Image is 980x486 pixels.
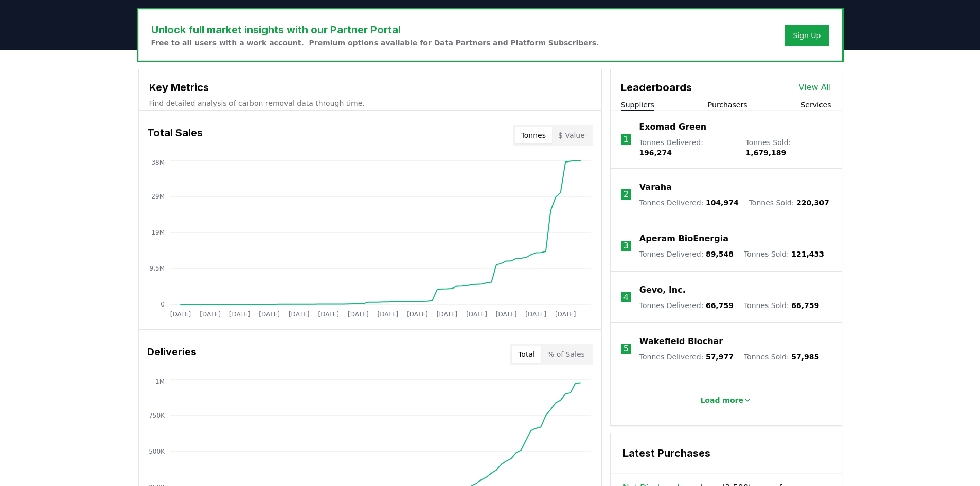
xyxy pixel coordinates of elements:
[151,229,165,236] tspan: 19M
[791,250,824,258] span: 121,433
[259,311,280,318] tspan: [DATE]
[495,311,516,318] tspan: [DATE]
[706,250,734,258] span: 89,548
[623,188,629,201] p: 2
[745,137,831,158] p: Tonnes Sold :
[791,301,819,310] span: 66,759
[288,311,309,318] tspan: [DATE]
[149,265,164,272] tspan: 9.5M
[706,301,734,310] span: 66,759
[377,311,398,318] tspan: [DATE]
[639,149,672,157] span: 196,274
[623,445,829,461] h3: Latest Purchases
[161,301,165,308] tspan: 0
[639,300,734,311] p: Tonnes Delivered :
[623,133,628,146] p: 1
[793,30,821,41] a: Sign Up
[700,395,743,405] p: Load more
[639,249,734,259] p: Tonnes Delivered :
[407,311,428,318] tspan: [DATE]
[749,197,829,208] p: Tonnes Sold :
[170,311,191,318] tspan: [DATE]
[318,311,339,318] tspan: [DATE]
[436,311,457,318] tspan: [DATE]
[621,100,654,110] button: Suppliers
[744,352,819,362] p: Tonnes Sold :
[623,343,629,355] p: 5
[692,390,760,410] button: Load more
[799,81,831,94] a: View All
[639,232,728,245] a: Aperam BioEnergia
[147,125,203,146] h3: Total Sales
[623,291,629,303] p: 4
[147,344,197,365] h3: Deliveries
[639,121,706,133] a: Exomad Green
[525,311,546,318] tspan: [DATE]
[639,137,735,158] p: Tonnes Delivered :
[512,346,541,363] button: Total
[639,197,739,208] p: Tonnes Delivered :
[552,127,591,143] button: $ Value
[708,100,747,110] button: Purchasers
[639,335,723,348] a: Wakefield Biochar
[149,80,591,95] h3: Key Metrics
[744,300,819,311] p: Tonnes Sold :
[541,346,591,363] button: % of Sales
[348,311,369,318] tspan: [DATE]
[555,311,576,318] tspan: [DATE]
[623,240,629,252] p: 3
[466,311,487,318] tspan: [DATE]
[744,249,824,259] p: Tonnes Sold :
[639,352,734,362] p: Tonnes Delivered :
[785,25,829,46] button: Sign Up
[200,311,221,318] tspan: [DATE]
[706,353,734,361] span: 57,977
[151,193,165,200] tspan: 29M
[791,353,819,361] span: 57,985
[229,311,250,318] tspan: [DATE]
[745,149,786,157] span: 1,679,189
[151,38,599,48] p: Free to all users with a work account. Premium options available for Data Partners and Platform S...
[800,100,831,110] button: Services
[796,199,829,207] span: 220,307
[639,284,686,296] a: Gevo, Inc.
[151,159,165,166] tspan: 38M
[515,127,552,143] button: Tonnes
[151,22,599,38] h3: Unlock full market insights with our Partner Portal
[706,199,739,207] span: 104,974
[149,98,591,109] p: Find detailed analysis of carbon removal data through time.
[149,448,165,455] tspan: 500K
[639,181,672,193] a: Varaha
[621,80,692,95] h3: Leaderboards
[155,378,165,385] tspan: 1M
[149,412,165,419] tspan: 750K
